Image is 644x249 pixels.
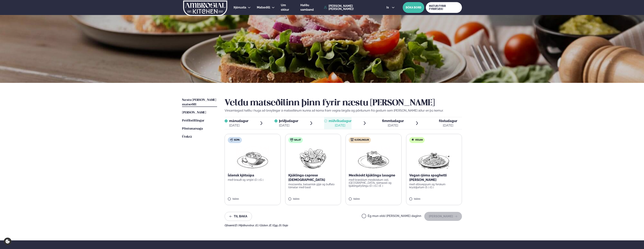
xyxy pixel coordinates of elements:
[229,123,248,128] div: [DATE]
[288,173,338,182] p: Kjúklinga caprese [DEMOGRAPHIC_DATA]
[228,173,277,178] p: Íslensk kjötsúpa
[225,224,462,227] div: Ofnæmi:
[329,123,352,128] div: [DATE]
[182,127,203,131] a: Pöntunarsaga
[300,3,314,11] span: Hafðu samband
[382,123,404,128] div: [DATE]
[257,6,270,9] span: Matseðill
[182,118,204,123] a: Prófílstillingar
[269,224,279,227] span: (E ) Egg ,
[349,178,398,187] p: með bræddum mexíkóskum osti, [GEOGRAPHIC_DATA], rjómaosti og kjúklingafyllingu (D ) (G ) (E )
[418,146,451,170] img: Spagetti.png
[182,98,216,106] span: Næstu [PERSON_NAME] matseðill
[382,119,404,123] span: fimmtudagur
[182,98,217,107] a: Næstu [PERSON_NAME] matseðill
[426,2,462,13] a: MATUR FYRIR FYRIRTÆKI
[182,135,192,138] span: Útskrá
[324,4,378,10] a: [PERSON_NAME] [PERSON_NAME]!
[290,138,293,141] img: salad.svg
[228,178,277,181] p: með brauði og smjöri (D ) (G )
[281,3,289,11] span: Um okkur
[182,127,203,130] span: Pöntunarsaga
[386,6,390,9] span: is
[234,5,246,10] a: Þjónusta
[279,119,298,123] span: þriðjudagur
[439,119,457,123] span: föstudagur
[225,212,252,221] button: Til baka
[229,119,248,123] span: mánudagur
[182,111,206,114] span: [PERSON_NAME]
[236,146,269,170] img: Soup.png
[296,146,330,170] img: Salad.png
[279,224,288,227] span: (S ) Soja
[415,139,423,142] span: Vegan
[439,123,457,128] div: [DATE]
[300,3,322,12] a: Hafðu samband
[349,173,398,178] p: Mexikóskt kjúklinga lasagne
[257,5,270,10] a: Matseðill
[234,139,240,142] span: Súpa
[225,108,462,113] p: Vinsamlegast hafðu í huga að breytingar á matseðlinum kunna að koma fram vegna birgða og pöntunum...
[409,173,459,182] p: Vegan rjóma spaghetti [PERSON_NAME]
[182,110,206,115] a: [PERSON_NAME]
[183,1,228,16] img: logo
[182,119,204,122] span: Prófílstillingar
[409,183,459,189] p: með villisveppum og ferskum kryddjurtum (S ) (G )
[230,138,233,141] img: soup.svg
[225,98,462,108] h2: Veldu matseðilinn þinn fyrir næstu [PERSON_NAME]
[424,212,462,221] button: [PERSON_NAME]
[357,146,390,170] img: Lasagna.png
[351,138,354,141] img: chicken.svg
[182,135,192,139] a: Útskrá
[288,183,338,189] p: mozzarella, balsamísk gljái og buffalo tómatar með basil
[279,123,298,128] div: [DATE]
[329,119,352,123] span: miðvikudagur
[294,139,301,142] span: Salat
[235,224,255,227] span: (D ) Mjólkurvörur ,
[411,138,414,141] img: Vegan.svg
[234,6,246,9] span: Þjónusta
[383,6,397,9] button: is
[4,238,11,245] a: Cookie settings
[403,2,424,13] button: BÓKA BORÐ
[255,224,269,227] span: (G ) Glúten ,
[281,3,294,12] a: Um okkur
[355,139,369,142] span: Kjúklingur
